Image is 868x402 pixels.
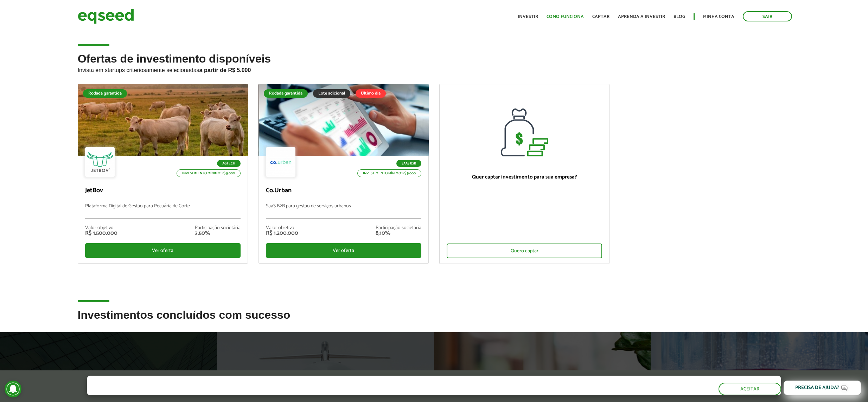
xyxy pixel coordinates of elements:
[83,89,127,98] div: Rodada garantida
[78,84,248,264] a: Rodada garantida Agtech Investimento mínimo: R$ 5.000 JetBov Plataforma Digital de Gestão para Pe...
[85,203,241,219] p: Plataforma Digital de Gestão para Pecuária de Corte
[78,53,791,84] h2: Ofertas de investimento disponíveis
[376,231,421,236] div: 8,10%
[264,89,308,98] div: Rodada garantida
[266,243,421,258] div: Ver oferta
[180,389,261,395] a: política de privacidade e de cookies
[195,226,241,231] div: Participação societária
[266,187,421,195] p: Co.Urban
[439,84,609,264] a: Quer captar investimento para sua empresa? Quero captar
[266,231,298,236] div: R$ 1.200.000
[85,187,241,195] p: JetBov
[85,226,117,231] div: Valor objetivo
[313,89,350,98] div: Lote adicional
[266,226,298,231] div: Valor objetivo
[78,65,791,73] p: Invista em startups criteriosamente selecionadas
[87,376,342,387] h5: O site da EqSeed utiliza cookies para melhorar sua navegação.
[719,383,781,395] button: Aceitar
[447,244,602,258] div: Quero captar
[703,14,734,19] a: Minha conta
[266,203,421,219] p: SaaS B2B para gestão de serviços urbanos
[217,160,241,167] p: Agtech
[85,243,241,258] div: Ver oferta
[85,231,117,236] div: R$ 1.500.000
[518,14,538,19] a: Investir
[674,14,685,19] a: Blog
[743,11,792,21] a: Sair
[396,160,421,167] p: SaaS B2B
[592,14,609,19] a: Captar
[357,169,421,177] p: Investimento mínimo: R$ 5.000
[447,174,602,180] p: Quer captar investimento para sua empresa?
[199,67,251,73] strong: a partir de R$ 5.000
[259,84,429,264] a: Rodada garantida Lote adicional Último dia SaaS B2B Investimento mínimo: R$ 5.000 Co.Urban SaaS B...
[78,309,791,332] h2: Investimentos concluídos com sucesso
[356,89,386,98] div: Último dia
[177,169,241,177] p: Investimento mínimo: R$ 5.000
[376,226,421,231] div: Participação societária
[195,231,241,236] div: 3,50%
[78,7,134,26] img: EqSeed
[547,14,584,19] a: Como funciona
[87,388,342,395] p: Ao clicar em "aceitar", você aceita nossa .
[618,14,665,19] a: Aprenda a investir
